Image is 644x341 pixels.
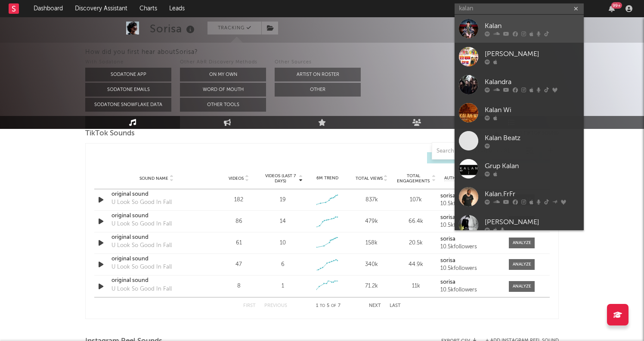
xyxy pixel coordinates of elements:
[219,217,259,226] div: 86
[440,279,500,285] a: sorisa
[280,196,286,204] div: 19
[440,215,500,221] a: sorisa
[455,155,584,183] a: Grup Kalan
[111,220,172,228] div: U Look So Good In Fall
[111,241,172,250] div: U Look So Good In Fall
[282,282,284,291] div: 1
[440,201,500,207] div: 10.5k followers
[280,239,286,247] div: 10
[243,303,256,308] button: First
[440,287,500,293] div: 10.5k followers
[111,255,201,263] a: original sound
[111,212,201,220] a: original sound
[455,71,584,99] a: Kalandra
[352,196,392,204] div: 837k
[455,127,584,155] a: Kalan Beatz
[396,282,436,291] div: 11k
[320,304,325,308] span: to
[440,193,500,199] a: sorisa
[352,260,392,269] div: 340k
[180,98,266,112] button: Other Tools
[440,258,500,264] a: sorisa
[180,57,266,68] div: Other A&R Discovery Methods
[455,183,584,211] a: Kalan.FrFr
[275,83,361,97] button: Other
[352,217,392,226] div: 479k
[440,222,500,228] div: 10.5k followers
[111,190,201,199] a: original sound
[440,279,455,285] strong: sorisa
[85,98,171,112] button: Sodatone Snowflake Data
[485,217,579,227] div: [PERSON_NAME]
[219,239,259,247] div: 61
[432,148,523,155] input: Search by song name or URL
[485,105,579,115] div: Kalan Wi
[180,68,266,81] button: On My Own
[352,239,392,247] div: 158k
[111,285,172,294] div: U Look So Good In Fall
[440,236,455,242] strong: sorisa
[281,260,285,269] div: 6
[440,244,500,250] div: 10.5k followers
[485,189,579,199] div: Kalan.FrFr
[275,68,361,81] button: Artist on Roster
[396,260,436,269] div: 44.9k
[111,233,201,242] a: original sound
[390,303,401,308] button: Last
[611,2,622,9] div: 99 +
[396,173,431,184] span: Total Engagements
[485,161,579,171] div: Grup Kalan
[396,217,436,226] div: 66.4k
[331,304,336,308] span: of
[85,57,171,68] div: With Sodatone
[229,176,244,181] span: Videos
[85,47,644,57] div: How did you first hear about Sorisa ?
[85,128,135,139] span: TikTok Sounds
[304,301,352,311] div: 1 5 7
[219,196,259,204] div: 182
[352,282,392,291] div: 71.2k
[307,175,347,181] div: 6M Trend
[396,239,436,247] div: 20.5k
[455,43,584,71] a: [PERSON_NAME]
[485,133,579,143] div: Kalan Beatz
[369,303,381,308] button: Next
[455,15,584,43] a: Kalan
[111,198,172,207] div: U Look So Good In Fall
[111,276,201,285] a: original sound
[139,176,168,181] span: Sound Name
[455,211,584,239] a: [PERSON_NAME]
[150,22,197,36] div: Sorisa
[444,175,491,181] span: Author / Followers
[85,83,171,97] button: Sodatone Emails
[485,21,579,31] div: Kalan
[219,260,259,269] div: 47
[609,5,615,12] button: 99+
[263,173,298,184] span: Videos (last 7 days)
[356,176,383,181] span: Total Views
[440,215,455,220] strong: sorisa
[455,3,584,14] input: Search for artists
[85,68,171,81] button: Sodatone App
[275,57,361,68] div: Other Sources
[440,236,500,242] a: sorisa
[207,22,261,34] button: Tracking
[264,303,287,308] button: Previous
[111,263,172,272] div: U Look So Good In Fall
[485,77,579,87] div: Kalandra
[440,193,455,199] strong: sorisa
[180,83,266,97] button: Word Of Mouth
[485,49,579,59] div: [PERSON_NAME]
[219,282,259,291] div: 8
[440,258,455,263] strong: sorisa
[396,196,436,204] div: 107k
[440,266,500,272] div: 10.5k followers
[280,217,286,226] div: 14
[455,99,584,127] a: Kalan Wi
